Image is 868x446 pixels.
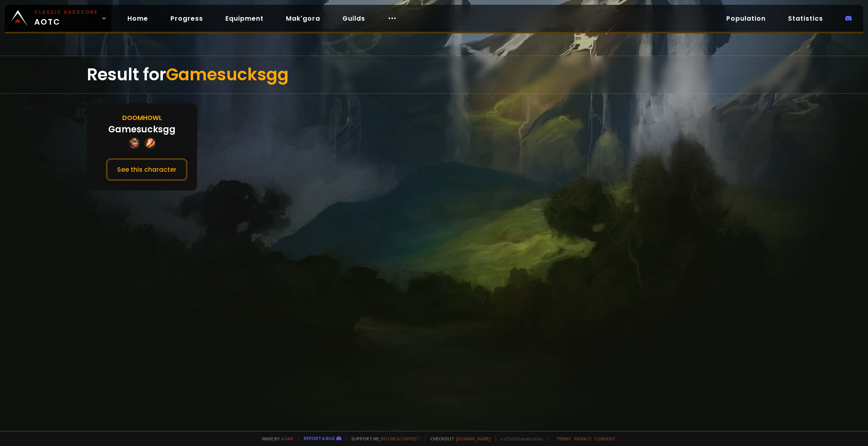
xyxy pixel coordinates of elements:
[556,436,571,442] a: Terms
[121,10,154,27] a: Home
[720,10,772,27] a: Population
[336,10,371,27] a: Guilds
[304,435,335,441] a: Report a bug
[456,436,491,442] a: [DOMAIN_NAME]
[34,9,98,28] span: AOTC
[280,10,326,27] a: Mak'gora
[122,113,162,123] div: Doomhowl
[782,10,829,27] a: Statistics
[166,63,289,86] span: Gamesucksgg
[87,56,781,93] div: Result for
[257,436,293,442] span: Made by
[108,123,176,136] div: Gamesucksgg
[281,436,293,442] a: a fan
[574,436,591,442] a: Privacy
[5,5,111,32] a: Classic HardcoreAOTC
[594,436,616,442] a: Consent
[495,436,543,442] span: v. d752d5 - production
[34,9,98,16] small: Classic Hardcore
[425,436,491,442] span: Checkout
[106,158,188,181] button: See this character
[219,10,270,27] a: Equipment
[346,436,420,442] span: Support me,
[164,10,209,27] a: Progress
[381,436,420,442] a: Buy me a coffee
